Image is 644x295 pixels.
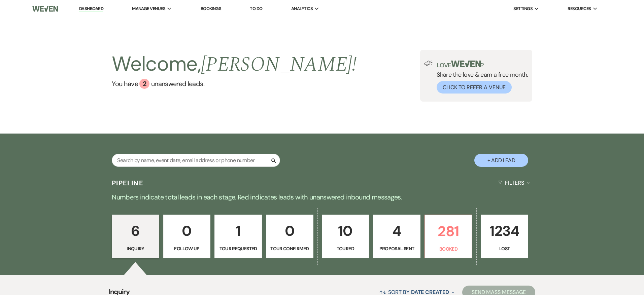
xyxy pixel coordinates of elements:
[112,154,280,167] input: Search by name, event date, email address or phone number
[474,154,528,167] button: + Add Lead
[270,220,309,242] p: 0
[326,245,365,252] p: Toured
[485,245,524,252] p: Lost
[424,61,433,66] img: loud-speaker-illustration.svg
[377,220,416,242] p: 4
[437,61,528,68] p: Love ?
[80,192,565,202] p: Numbers indicate total leads in each stage. Red indicates leads with unanswered inbound messages.
[322,215,369,258] a: 10Toured
[79,6,103,12] a: Dashboard
[291,5,313,12] span: Analytics
[214,215,262,258] a: 1Tour Requested
[116,220,155,242] p: 6
[513,5,533,12] span: Settings
[168,245,206,252] p: Follow Up
[32,2,58,16] img: Weven Logo
[437,81,512,94] button: Click to Refer a Venue
[270,245,309,252] p: Tour Confirmed
[250,6,262,11] a: To Do
[485,220,524,242] p: 1234
[373,215,420,258] a: 4Proposal Sent
[201,6,222,11] a: Bookings
[168,220,206,242] p: 0
[481,215,528,258] a: 1234Lost
[139,79,149,89] div: 2
[112,215,159,258] a: 6Inquiry
[496,174,532,192] button: Filters
[425,215,473,258] a: 281Booked
[429,220,468,243] p: 281
[266,215,313,258] a: 0Tour Confirmed
[201,49,357,80] span: [PERSON_NAME] !
[451,61,481,67] img: weven-logo-green.svg
[326,220,365,242] p: 10
[112,178,143,188] h3: Pipeline
[568,5,591,12] span: Resources
[112,50,357,79] h2: Welcome,
[429,245,468,253] p: Booked
[132,5,165,12] span: Manage Venues
[219,245,258,252] p: Tour Requested
[433,61,528,94] div: Share the love & earn a free month.
[112,79,357,89] a: You have 2 unanswered leads.
[219,220,258,242] p: 1
[377,245,416,252] p: Proposal Sent
[163,215,211,258] a: 0Follow Up
[116,245,155,252] p: Inquiry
